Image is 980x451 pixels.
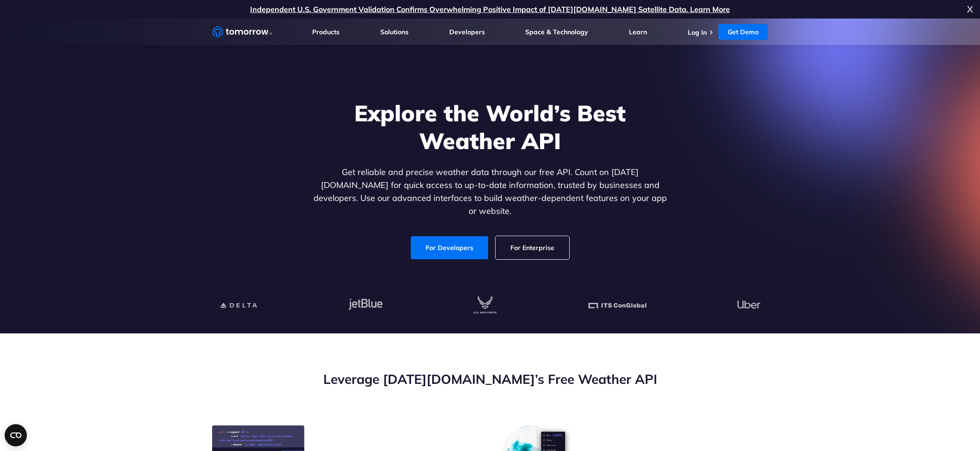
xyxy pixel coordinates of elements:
a: Products [312,28,339,36]
a: Developers [449,28,485,36]
a: Learn [629,28,647,36]
a: Independent U.S. Government Validation Confirms Overwhelming Positive Impact of [DATE][DOMAIN_NAM... [250,5,730,14]
a: For Enterprise [496,236,569,259]
h1: Explore the World’s Best Weather API [311,99,669,155]
a: Log In [688,28,707,37]
p: Get reliable and precise weather data through our free API. Count on [DATE][DOMAIN_NAME] for quic... [311,166,669,218]
a: Solutions [380,28,408,36]
a: Space & Technology [525,28,588,36]
a: For Developers [411,236,488,259]
button: Open CMP widget [5,424,27,446]
h2: Leverage [DATE][DOMAIN_NAME]’s Free Weather API [212,370,768,388]
a: Get Demo [718,24,768,40]
a: Home link [212,25,272,39]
